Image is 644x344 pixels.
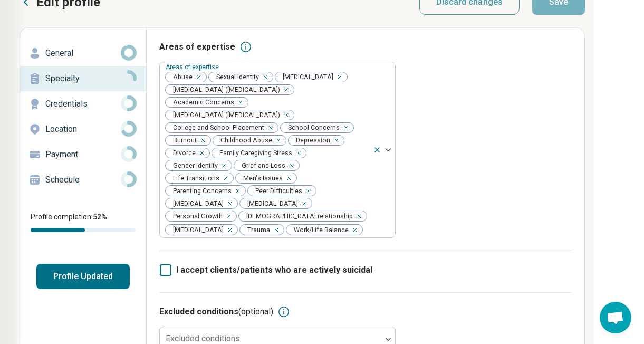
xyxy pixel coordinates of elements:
span: [MEDICAL_DATA] [166,198,227,208]
a: Schedule [20,167,146,193]
span: [MEDICAL_DATA] [166,225,227,235]
a: Payment [20,142,146,167]
span: Grief and Loss [234,160,289,170]
span: Gender Identity [166,160,221,170]
span: Sexual Identity [209,72,262,82]
span: I accept clients/patients who are actively suicidal [176,265,372,275]
span: (optional) [238,307,273,317]
a: Credentials [20,91,146,117]
span: Work/Life Balance [286,225,352,235]
button: Profile Updated [36,264,130,289]
span: Depression [289,136,333,146]
label: Excluded conditions [166,333,240,343]
span: 52 % [93,213,107,221]
span: [MEDICAL_DATA] [240,198,301,208]
a: Location [20,117,146,142]
label: Areas of expertise [166,63,221,71]
span: Academic Concerns [166,98,237,108]
span: Divorce [166,148,199,158]
span: School Concerns [281,123,343,133]
span: [MEDICAL_DATA] ([MEDICAL_DATA]) [166,110,283,120]
span: Family Caregiving Stress [212,148,295,158]
span: Trauma [240,225,273,235]
div: Profile completion [31,228,136,232]
div: Open chat [600,302,631,333]
span: [MEDICAL_DATA] [275,72,337,82]
h3: Areas of expertise [159,41,235,53]
span: Life Transitions [166,173,223,183]
p: General [45,47,121,60]
a: General [20,41,146,66]
span: [MEDICAL_DATA] ([MEDICAL_DATA]) [166,85,283,95]
p: Schedule [45,174,121,186]
span: Abuse [166,72,196,82]
h3: Excluded conditions [159,305,273,318]
p: Credentials [45,98,121,110]
a: Specialty [20,66,146,91]
p: Specialty [45,72,121,85]
span: Childhood Abuse [213,136,275,146]
span: College and School Placement [166,123,267,133]
span: Personal Growth [166,211,226,221]
p: Payment [45,148,121,161]
span: Burnout [166,136,200,146]
span: Peer Difficulties [248,186,305,196]
div: Profile completion: [20,205,146,238]
span: Parenting Concerns [166,186,235,196]
p: Location [45,123,121,136]
span: Men's Issues [236,173,286,183]
span: [DEMOGRAPHIC_DATA] relationship [239,211,356,221]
